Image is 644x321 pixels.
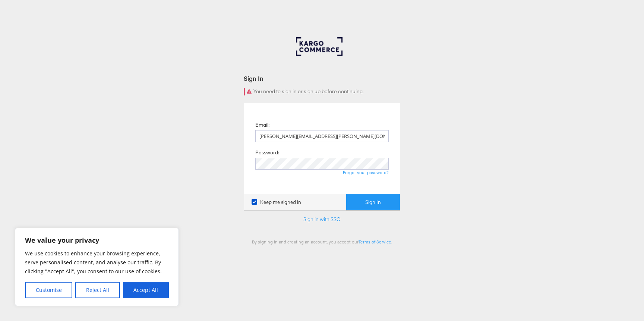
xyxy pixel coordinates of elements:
[75,282,120,298] button: Reject All
[25,282,72,298] button: Customise
[252,199,301,206] label: Keep me signed in
[346,194,400,211] button: Sign In
[343,170,389,175] a: Forgot your password?
[15,228,179,306] div: We value your privacy
[244,74,400,83] div: Sign In
[255,122,269,129] label: Email:
[25,236,169,245] p: We value your privacy
[359,239,391,245] a: Terms of Service
[244,88,400,95] div: You need to sign in or sign up before continuing.
[123,282,169,298] button: Accept All
[303,216,341,223] a: Sign in with SSO
[255,149,279,156] label: Password:
[25,249,169,276] p: We use cookies to enhance your browsing experience, serve personalised content, and analyse our t...
[255,130,389,142] input: Email
[244,239,400,245] div: By signing in and creating an account, you accept our .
